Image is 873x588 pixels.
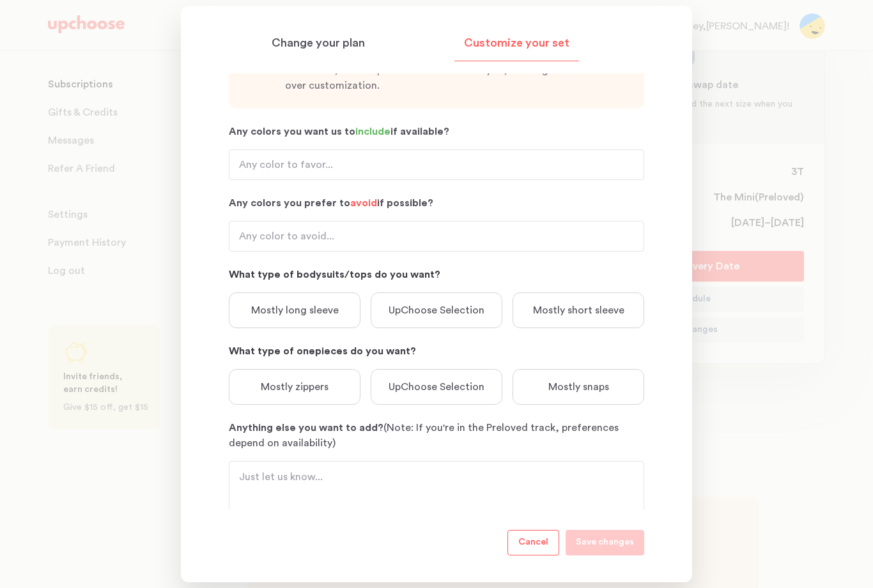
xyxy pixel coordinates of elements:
[389,379,484,395] p: UpChoose Selection
[548,379,609,395] p: Mostly snaps
[272,36,365,51] p: Change your plan
[576,535,634,550] p: Save changes
[229,267,644,282] p: What type of bodysuits/tops do you want?
[390,126,449,137] span: if available?
[229,195,644,211] p: Any colors you prefer to
[350,198,377,208] span: avoid
[229,149,644,180] input: Any color to favor...
[507,530,559,555] button: Cancel
[518,535,548,550] p: Cancel
[533,303,624,318] p: Mostly short sleeve
[464,36,569,51] p: Customize your set
[229,343,644,359] p: What type of onepieces do you want?
[229,420,644,451] p: Anything else you want to add?
[251,303,339,318] p: Mostly long sleeve
[261,379,328,395] p: Mostly zippers
[355,126,390,137] span: include
[229,423,619,448] span: (Note: If you're in the Preloved track, preferences depend on availability)
[389,303,484,318] p: UpChoose Selection
[377,198,433,208] span: if possible?
[229,124,644,139] p: Any colors you want us to
[566,530,644,555] button: Save changes
[229,221,644,252] input: Any color to avoid...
